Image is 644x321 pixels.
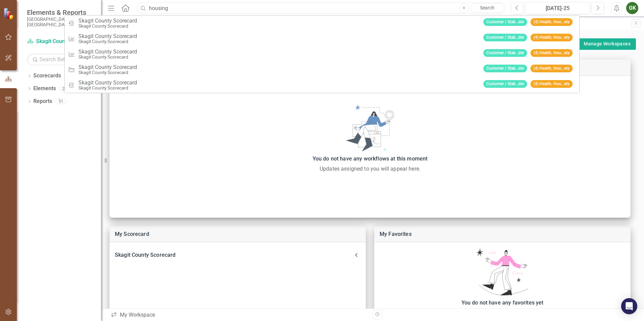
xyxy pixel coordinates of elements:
[530,49,573,57] span: (4) Health, Hou...ety
[27,8,94,16] span: Elements & Reports
[621,298,637,314] div: Open Intercom Messenger
[33,72,61,80] a: Scorecards
[78,70,137,75] small: Skagit County Scorecard
[78,49,137,55] span: Skagit County Scorecard
[78,85,137,91] small: Skagit County Scorecard
[483,18,527,26] span: Customer / Stak...der
[378,298,627,308] div: You do not have any favorites yet
[578,38,636,50] button: Manage Workspaces
[78,64,137,70] span: Skagit County Scorecard
[528,4,587,12] div: [DATE]-25
[115,250,352,260] div: Skagit County Scorecard
[27,16,94,28] small: [GEOGRAPHIC_DATA], [GEOGRAPHIC_DATA]
[3,8,15,20] img: ClearPoint Strategy
[471,3,504,13] a: Search
[27,38,94,45] a: Skagit County Scorecard
[78,18,137,24] span: Skagit County Scorecard
[584,40,631,48] a: Manage Workspaces
[65,46,579,62] a: Skagit County ScorecardSkagit County ScorecardCustomer / Stak...der(4) Health, Hou...ety
[530,65,573,72] span: (4) Health, Hou...ety
[27,53,94,65] input: Search Below...
[115,231,149,237] a: My Scorecard
[78,80,137,86] span: Skagit County Scorecard
[78,55,137,60] small: Skagit County Scorecard
[578,38,636,50] div: split button
[113,154,627,164] div: You do not have any workflows at this moment
[78,24,137,29] small: Skagit County Scorecard
[78,33,137,39] span: Skagit County Scorecard
[483,34,527,41] span: Customer / Stak...der
[626,2,638,14] button: GK
[33,98,52,105] a: Reports
[483,80,527,88] span: Customer / Stak...der
[483,49,527,57] span: Customer / Stak...der
[136,2,506,14] input: Search ClearPoint...
[113,165,627,173] div: Updates assigned to you will appear here.
[65,15,579,31] a: Skagit County ScorecardSkagit County ScorecardCustomer / Stak...der(4) Health, Hou...ety
[65,77,579,93] a: Skagit County ScorecardSkagit County ScorecardCustomer / Stak...der(4) Health, Hou...ety
[109,248,366,262] div: Skagit County Scorecard
[33,85,56,93] a: Elements
[530,18,573,26] span: (4) Health, Hou...ety
[525,2,590,14] button: [DATE]-25
[530,80,573,88] span: (4) Health, Hou...ety
[65,62,579,77] a: Skagit County ScorecardSkagit County ScorecardCustomer / Stak...der(4) Health, Hou...ety
[56,99,66,104] div: 51
[59,86,72,92] div: 202
[483,65,527,72] span: Customer / Stak...der
[65,31,579,46] a: Skagit County ScorecardSkagit County ScorecardCustomer / Stak...der(4) Health, Hou...ety
[110,311,367,319] div: My Workspace
[530,34,573,41] span: (4) Health, Hou...ety
[380,231,412,237] a: My Favorites
[78,39,137,44] small: Skagit County Scorecard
